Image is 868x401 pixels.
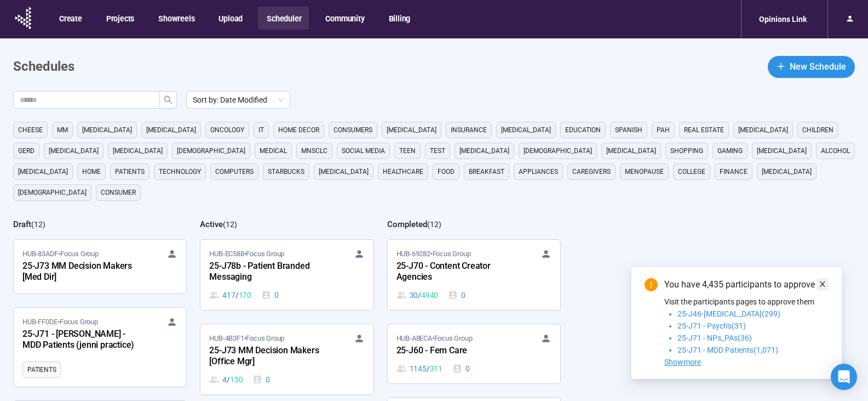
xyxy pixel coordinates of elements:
[278,125,319,135] span: home decor
[421,289,438,301] span: 4940
[18,187,87,198] span: [DEMOGRAPHIC_DATA]
[210,7,250,30] button: Upload
[427,220,441,229] span: ( 12 )
[209,344,330,369] div: 25-J73 MM Decision Makers [Office Mgr]
[260,145,287,156] span: medical
[159,166,201,177] span: technology
[768,56,855,78] button: plusNew Schedule
[200,324,373,394] a: HUB-4B3F1•Focus Group25-J73 MM Decision Makers [Office Mgr]4 / 1500
[22,259,143,285] div: 25-J73 MM Decision Makers [Med Dir]
[258,7,309,30] button: Scheduler
[645,278,658,291] span: exclamation-circle
[317,7,372,30] button: Community
[97,7,142,30] button: Projects
[193,92,284,108] span: Sort by: Date Modified
[235,289,239,301] span: /
[664,358,701,366] span: Showmore
[22,317,98,327] span: HUB-FF0DE • Focus Group
[383,166,423,177] span: healthcare
[519,166,558,177] span: appliances
[164,95,173,104] span: search
[209,248,284,259] span: HUB-EC588 • Focus Group
[14,240,186,293] a: HUB-83ADF•Focus Group25-J73 MM Decision Makers [Med Dir]
[261,289,279,301] div: 0
[831,364,857,390] div: Open Intercom Messenger
[752,9,813,30] div: Opinions Link
[14,308,186,387] a: HUB-FF0DE•Focus Group25-J71 - [PERSON_NAME] - MDD Patients (jenni practice)Patients
[777,62,785,71] span: plus
[209,259,330,285] div: 25-J78b - Patient Branded Messaging
[215,166,254,177] span: computers
[227,374,230,386] span: /
[396,333,473,344] span: HUB-A8ECA • Focus Group
[13,219,31,229] h2: Draft
[678,166,705,177] span: college
[210,125,244,135] span: oncology
[396,344,517,358] div: 25-J60 - Fem Care
[399,145,416,156] span: Teen
[657,125,670,135] span: PAH
[31,220,45,229] span: ( 12 )
[762,166,812,177] span: [MEDICAL_DATA]
[430,145,445,156] span: Test
[18,166,68,177] span: [MEDICAL_DATA]
[615,125,642,135] span: Spanish
[13,57,74,77] h1: Schedules
[177,145,245,156] span: [DEMOGRAPHIC_DATA]
[150,7,202,30] button: Showreels
[101,187,136,198] span: consumer
[524,145,592,156] span: [DEMOGRAPHIC_DATA]
[388,240,560,310] a: HUB-69282•Focus Group25-J70 - Content Creator Agencies30 / 49400
[113,145,163,156] span: [MEDICAL_DATA]
[334,125,372,135] span: consumers
[670,145,703,156] span: shopping
[717,145,743,156] span: gaming
[396,363,442,375] div: 1145
[200,219,223,229] h2: Active
[209,289,251,301] div: 417
[209,333,284,344] span: HUB-4B3F1 • Focus Group
[387,125,436,135] span: [MEDICAL_DATA]
[301,145,327,156] span: mnsclc
[146,125,196,135] span: [MEDICAL_DATA]
[606,145,656,156] span: [MEDICAL_DATA]
[252,374,270,386] div: 0
[821,145,850,156] span: alcohol
[388,324,560,383] a: HUB-A8ECA•Focus Group25-J60 - Fem Care1145 / 3110
[451,125,487,135] span: Insurance
[625,166,664,177] span: menopause
[677,334,752,342] span: 25-J71 - NPs_PAs(36)
[18,125,43,135] span: cheese
[230,374,243,386] span: 150
[396,289,439,301] div: 30
[738,125,788,135] span: [MEDICAL_DATA]
[677,321,746,330] span: 25-J71 - Psych's(31)
[380,7,418,30] button: Billing
[342,145,385,156] span: social media
[572,166,611,177] span: caregivers
[239,289,251,301] span: 170
[319,166,369,177] span: [MEDICAL_DATA]
[396,248,471,259] span: HUB-69282 • Focus Group
[438,166,455,177] span: Food
[115,166,145,177] span: Patients
[50,7,90,30] button: Create
[501,125,551,135] span: [MEDICAL_DATA]
[452,363,470,375] div: 0
[427,363,430,375] span: /
[82,166,101,177] span: home
[22,248,99,259] span: HUB-83ADF • Focus Group
[684,125,724,135] span: real estate
[200,240,373,310] a: HUB-EC588•Focus Group25-J78b - Patient Branded Messaging417 / 1700
[790,60,846,74] span: New Schedule
[396,259,517,285] div: 25-J70 - Content Creator Agencies
[819,280,826,288] span: close
[387,219,427,229] h2: Completed
[677,346,778,354] span: 25-J71 - MDD Patients(1,071)
[469,166,504,177] span: breakfast
[418,289,421,301] span: /
[720,166,748,177] span: finance
[757,145,807,156] span: [MEDICAL_DATA]
[459,145,509,156] span: [MEDICAL_DATA]
[27,364,56,375] span: Patients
